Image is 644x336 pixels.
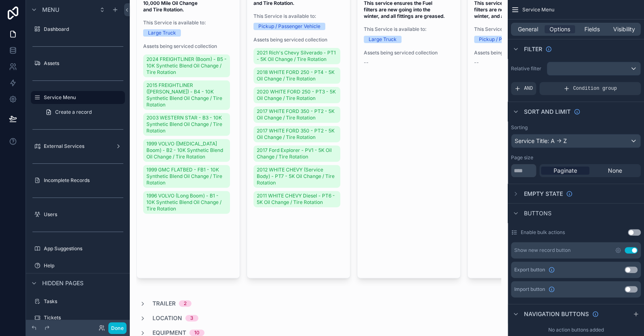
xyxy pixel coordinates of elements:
label: Enable bulk actions [521,229,565,236]
button: Service Title: A -> Z [511,134,641,148]
label: Page size [511,154,533,161]
a: App Suggestions [31,242,125,255]
div: Show new record button [514,247,571,254]
a: Create a record [41,106,125,119]
label: Tickets [44,314,123,321]
a: Assets [31,57,125,70]
span: Sort And Limit [524,108,571,116]
a: Dashboard [31,23,125,36]
span: Options [550,25,570,33]
a: Help [31,259,125,272]
a: Tickets [31,311,125,324]
label: Incomplete Records [44,177,123,184]
label: Tasks [44,298,123,305]
span: Export button [514,267,545,273]
span: Paginate [554,167,577,175]
span: Navigation buttons [524,310,589,318]
span: Fields [584,25,600,33]
label: Dashboard [44,26,123,33]
label: App Suggestions [44,245,123,252]
span: Condition group [573,85,617,92]
span: Empty state [524,190,563,198]
label: Help [44,262,123,269]
label: External Services [44,143,112,150]
a: Incomplete Records [31,174,125,187]
a: Tasks [31,295,125,308]
span: Visibility [613,25,635,33]
label: Relative filter [511,65,543,72]
div: Service Title: A -> Z [511,134,640,147]
span: Service Menu [522,7,554,13]
label: Service Menu [44,94,120,101]
label: Sorting [511,124,528,131]
span: None [608,167,622,175]
button: Done [108,322,127,334]
span: Import button [514,286,545,293]
span: Buttons [524,209,552,217]
span: Filter [524,45,542,53]
span: AND [524,85,533,92]
a: Service Menu [31,91,125,104]
span: Create a record [55,109,92,115]
a: Users [31,208,125,221]
span: General [518,25,538,33]
span: Menu [42,6,59,14]
a: External Services [31,140,125,153]
label: Users [44,211,123,218]
span: Hidden pages [42,279,84,287]
label: Assets [44,60,123,67]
